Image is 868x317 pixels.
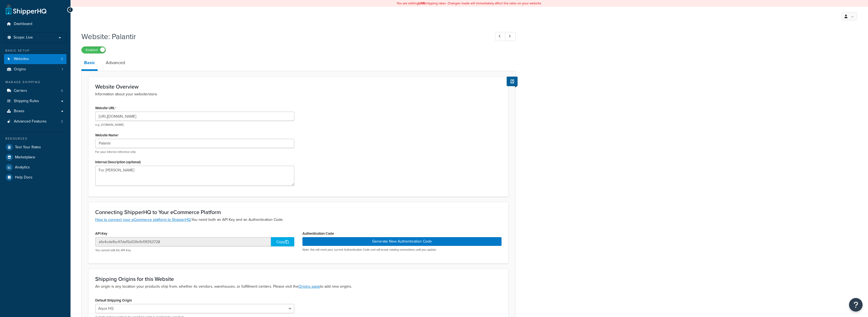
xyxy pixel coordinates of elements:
span: Scope: Live [14,35,33,40]
span: Marketplace [15,155,35,160]
span: Help Docs [15,175,33,180]
a: Previous Record [495,32,506,41]
span: 2 [61,119,63,124]
a: Origins page [298,284,320,289]
span: Analytics [15,165,30,170]
span: Origins [14,67,26,72]
a: Shipping Rules [4,96,66,106]
li: Carriers [4,86,66,96]
span: Boxes [14,109,24,114]
span: Test Your Rates [15,145,41,150]
button: Generate New Authentication Code [302,237,502,246]
a: Basic [81,56,98,71]
a: Test Your Rates [4,142,66,152]
a: Advanced Features2 [4,117,66,127]
label: Enabled [82,47,106,53]
p: Note: this will reset your current Authentication Code and will break existing connections until ... [302,248,502,252]
span: Carriers [14,89,27,93]
a: Dashboard [4,19,66,29]
a: Next Record [505,32,516,41]
a: Help Docs [4,172,66,182]
label: Website Name [95,133,119,137]
a: Websites3 [4,54,66,64]
textarea: For [PERSON_NAME] [95,166,294,186]
a: Advanced [103,56,128,69]
span: 1 [62,67,63,72]
li: Websites [4,54,66,64]
p: e.g. [DOMAIN_NAME] [95,123,294,127]
label: Default Shipping Origin [95,298,132,302]
p: You need both an API Key and an Authentication Code. [95,217,502,223]
span: 3 [61,57,63,61]
p: An origin is any location your products ship from, whether its vendors, warehouses, or fulfillmen... [95,284,502,290]
div: Basic Setup [4,48,66,53]
h3: Website Overview [95,84,502,90]
a: How to connect your eCommerce platform to ShipperHQ. [95,217,191,222]
a: Boxes [4,106,66,116]
a: Analytics [4,162,66,172]
div: Copy [271,237,294,246]
span: Websites [14,57,29,61]
p: Information about your website/store. [95,91,502,97]
li: Advanced Features [4,117,66,127]
span: 5 [61,89,63,93]
button: Show Help Docs [507,77,518,86]
b: LIVE [419,1,425,6]
a: Origins1 [4,64,66,74]
p: For your internal reference only [95,150,294,154]
div: Resources [4,136,66,141]
h3: Shipping Origins for this Website [95,276,502,282]
span: Dashboard [14,22,32,26]
span: Advanced Features [14,119,47,124]
button: Open Resource Center [849,298,863,312]
label: Website URL [95,106,116,110]
h1: Website: Palantir [81,31,485,42]
a: Carriers5 [4,86,66,96]
span: Shipping Rules [14,99,39,103]
div: Manage Shipping [4,80,66,84]
label: Authentication Code [302,231,334,236]
li: Origins [4,64,66,74]
a: Marketplace [4,152,66,162]
label: Internal Description (optional) [95,160,141,164]
label: API Key [95,231,107,236]
h3: Connecting ShipperHQ to Your eCommerce Platform [95,209,502,215]
p: You cannot edit the API Key [95,248,294,252]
